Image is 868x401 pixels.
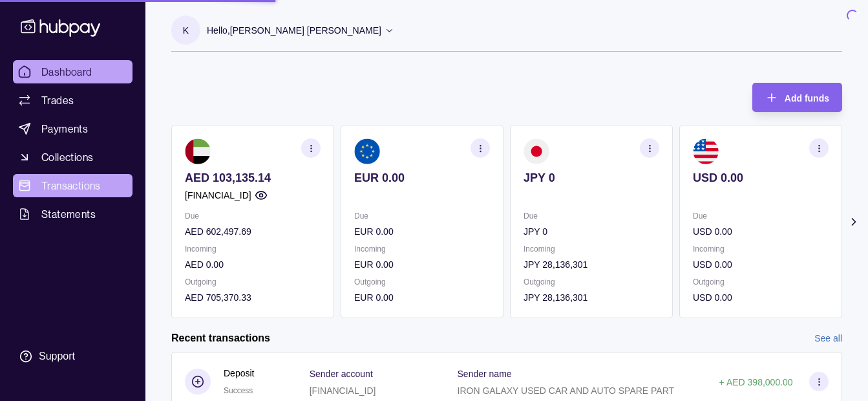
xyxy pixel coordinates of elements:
p: K [183,23,189,38]
span: Transactions [41,178,101,193]
p: JPY 0 [524,171,659,185]
p: AED 602,497.69 [185,224,321,239]
a: See all [814,331,842,345]
p: [FINANCIAL_ID] [310,385,376,396]
img: jp [524,138,549,164]
p: Due [693,209,829,223]
p: USD 0.00 [693,171,829,185]
p: USD 0.00 [693,290,829,305]
p: [FINANCIAL_ID] [185,188,251,202]
a: Transactions [13,174,132,197]
p: + AED 398,000.00 [719,377,793,387]
p: Incoming [524,242,659,256]
p: EUR 0.00 [354,224,490,239]
p: JPY 0 [524,224,659,239]
img: eu [354,138,380,164]
span: Statements [41,206,96,222]
p: Hello, [PERSON_NAME] [PERSON_NAME] [207,23,381,38]
img: us [693,138,719,164]
p: Due [524,209,659,223]
p: JPY 28,136,301 [524,290,659,305]
span: Dashboard [41,64,92,80]
span: Payments [41,121,88,136]
a: Dashboard [13,60,132,83]
span: Success [224,386,253,395]
p: Due [185,209,321,223]
p: USD 0.00 [693,224,829,239]
p: Incoming [354,242,490,256]
p: USD 0.00 [693,257,829,272]
p: JPY 28,136,301 [524,257,659,272]
span: Collections [41,149,93,165]
p: EUR 0.00 [354,290,490,305]
button: Add funds [752,83,842,112]
a: Trades [13,89,132,112]
img: ae [185,138,211,164]
p: EUR 0.00 [354,257,490,272]
a: Collections [13,146,132,169]
p: AED 0.00 [185,257,321,272]
p: Outgoing [693,275,829,289]
h2: Recent transactions [171,331,270,345]
p: Sender name [458,369,512,379]
div: Support [39,349,75,363]
p: Incoming [693,242,829,256]
p: Outgoing [524,275,659,289]
p: EUR 0.00 [354,171,490,185]
p: Incoming [185,242,321,256]
a: Payments [13,117,132,140]
p: Outgoing [354,275,490,289]
p: IRON GALAXY USED CAR AND AUTO SPARE PART [458,385,675,396]
span: Add funds [785,93,829,103]
p: Deposit [224,366,254,380]
p: AED 705,370.33 [185,290,321,305]
p: Due [354,209,490,223]
p: AED 103,135.14 [185,171,321,185]
a: Statements [13,202,132,226]
p: Outgoing [185,275,321,289]
p: Sender account [310,369,373,379]
span: Trades [41,92,74,108]
a: Support [13,343,132,370]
